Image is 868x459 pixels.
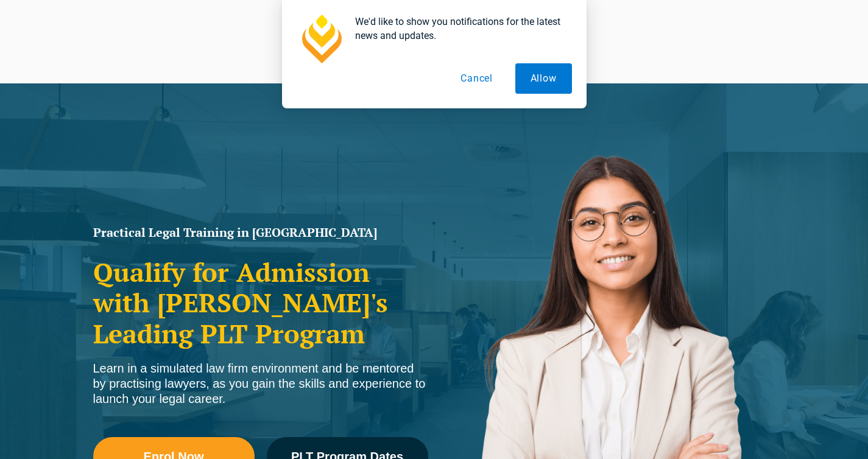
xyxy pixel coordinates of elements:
[93,257,428,349] h2: Qualify for Admission with [PERSON_NAME]'s Leading PLT Program
[345,15,572,43] div: We'd like to show you notifications for the latest news and updates.
[93,226,428,239] h1: Practical Legal Training in [GEOGRAPHIC_DATA]
[515,63,572,94] button: Allow
[93,361,428,407] div: Learn in a simulated law firm environment and be mentored by practising lawyers, as you gain the ...
[445,63,508,94] button: Cancel
[297,15,345,63] img: notification icon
